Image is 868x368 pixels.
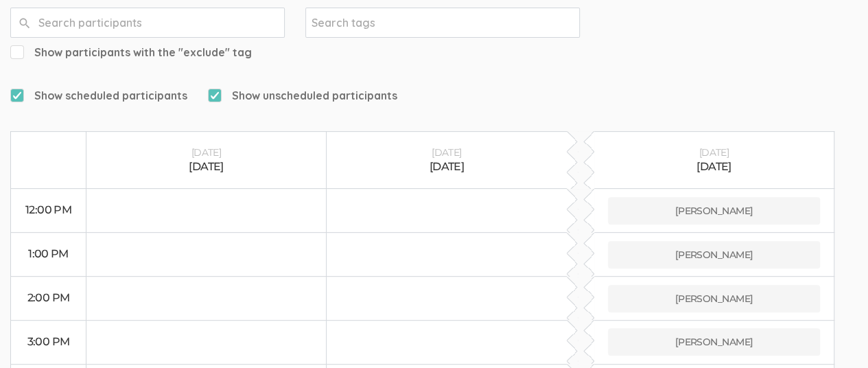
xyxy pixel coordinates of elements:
span: Show unscheduled participants [208,88,397,104]
div: [DATE] [608,146,821,159]
input: Search participants [10,8,285,38]
iframe: Chat Widget [799,302,868,368]
div: [DATE] [340,159,553,175]
div: 3:00 PM [25,334,72,350]
div: [DATE] [340,146,553,159]
span: Show scheduled participants [10,88,187,104]
div: [DATE] [100,146,312,159]
span: Show participants with the "exclude" tag [10,45,252,60]
button: [PERSON_NAME] [608,197,821,225]
div: 1:00 PM [25,246,72,262]
div: 12:00 PM [25,203,72,218]
button: [PERSON_NAME] [608,241,821,268]
button: [PERSON_NAME] [608,328,821,356]
button: [PERSON_NAME] [608,285,821,312]
div: 2:00 PM [25,290,72,306]
div: [DATE] [608,159,821,175]
input: Search tags [312,14,397,32]
div: [DATE] [100,159,312,175]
